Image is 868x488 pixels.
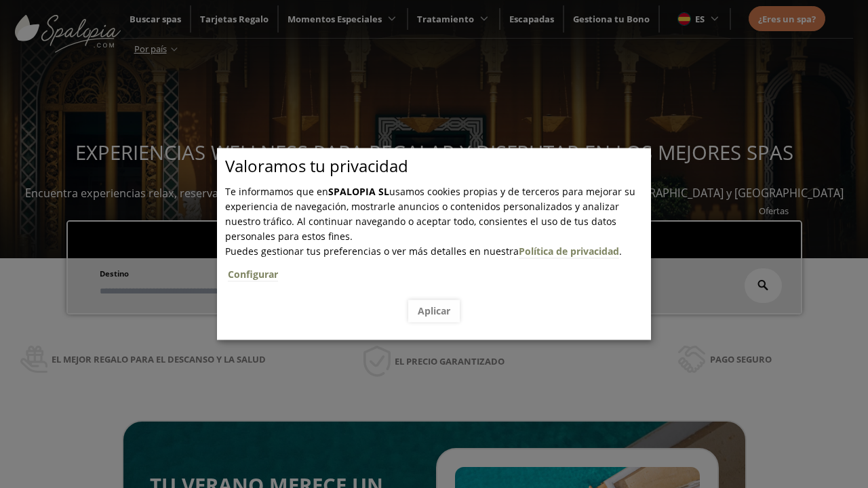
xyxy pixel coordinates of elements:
[225,245,651,290] span: .
[225,245,519,258] span: Puedes gestionar tus preferencias o ver más detalles en nuestra
[519,245,619,258] a: Política de privacidad
[225,159,651,174] p: Valoramos tu privacidad
[225,185,635,243] span: Te informamos que en usamos cookies propias y de terceros para mejorar su experiencia de navegaci...
[408,300,460,322] button: Aplicar
[328,185,389,198] b: SPALOPIA SL
[228,268,278,281] a: Configurar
